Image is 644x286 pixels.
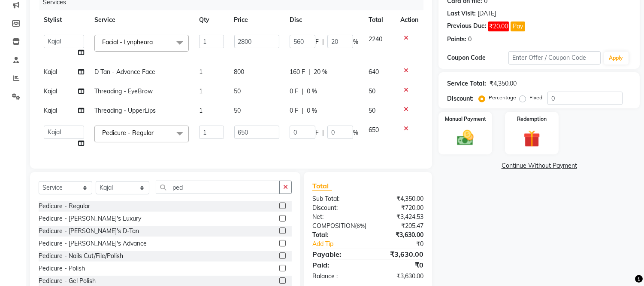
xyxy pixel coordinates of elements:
[322,128,324,137] span: |
[357,222,365,229] span: 6%
[44,68,57,76] span: Kajal
[306,194,368,203] div: Sub Total:
[490,79,517,88] div: ₹4,350.00
[306,231,368,240] div: Total:
[369,107,375,114] span: 50
[368,231,430,240] div: ₹3,630.00
[307,87,317,96] span: 0 %
[306,249,368,259] div: Payable:
[306,260,368,270] div: Paid:
[447,35,466,44] div: Points:
[363,10,395,30] th: Total
[508,51,600,65] input: Enter Offer / Coupon Code
[290,106,298,115] span: 0 F
[368,203,430,212] div: ₹720.00
[39,277,96,286] div: Pedicure - Gel Polish
[307,106,317,115] span: 0 %
[199,107,203,114] span: 1
[306,203,368,212] div: Discount:
[447,9,476,18] div: Last Visit:
[353,37,358,46] span: %
[468,35,472,44] div: 0
[302,106,303,115] span: |
[234,87,241,95] span: 50
[229,10,284,30] th: Price
[312,222,355,230] span: COMPOSITION
[153,38,157,46] a: x
[199,68,203,76] span: 1
[373,221,430,231] div: ₹205.47
[290,68,305,77] span: 160 F
[368,260,430,270] div: ₹0
[368,249,430,259] div: ₹3,630.00
[489,94,516,101] label: Percentage
[447,22,487,31] div: Previous Due:
[94,68,155,76] span: D Tan - Advance Face
[529,94,542,101] label: Fixed
[378,240,430,249] div: ₹0
[39,10,89,30] th: Stylist
[39,264,85,273] div: Pedicure - Polish
[199,87,203,95] span: 1
[488,22,509,31] span: ₹20.00
[511,22,525,31] button: Pay
[94,107,156,114] span: Threading - UpperLips
[314,68,327,77] span: 20 %
[322,37,324,46] span: |
[604,52,629,65] button: Apply
[369,35,382,43] span: 2240
[39,202,90,211] div: Pedicure - Regular
[44,87,57,95] span: Kajal
[306,272,368,281] div: Balance :
[447,79,486,88] div: Service Total:
[395,10,423,30] th: Action
[447,94,474,103] div: Discount:
[39,214,141,223] div: Pedicure - [PERSON_NAME]'s Luxury
[284,10,363,30] th: Disc
[353,128,358,137] span: %
[39,227,139,236] div: Pedicure - [PERSON_NAME]'s D-Tan
[517,115,547,123] label: Redemption
[478,9,496,18] div: [DATE]
[369,126,379,134] span: 650
[154,129,157,137] a: x
[368,272,430,281] div: ₹3,630.00
[518,128,545,149] img: _gift.svg
[447,53,508,62] div: Coupon Code
[89,10,194,30] th: Service
[234,107,241,114] span: 50
[94,87,153,95] span: Threading - EyeBrow
[308,68,310,77] span: |
[368,212,430,221] div: ₹3,424.53
[369,87,375,95] span: 50
[452,128,479,148] img: _cash.svg
[44,107,57,114] span: Kajal
[368,194,430,203] div: ₹4,350.00
[290,87,298,96] span: 0 F
[306,240,378,249] a: Add Tip
[315,37,319,46] span: F
[440,161,638,170] a: Continue Without Payment
[102,38,153,46] span: Facial - Lynpheora
[102,129,154,137] span: Pedicure - Regular
[315,128,319,137] span: F
[39,252,123,261] div: Pedicure - Nails Cut/File/Polish
[306,212,368,221] div: Net:
[39,239,147,248] div: Pedicure - [PERSON_NAME]'s Advance
[302,87,303,96] span: |
[312,181,332,191] span: Total
[194,10,229,30] th: Qty
[445,115,486,123] label: Manual Payment
[306,221,373,231] div: ( )
[234,68,245,76] span: 800
[369,68,379,76] span: 640
[156,181,280,194] input: Search or Scan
